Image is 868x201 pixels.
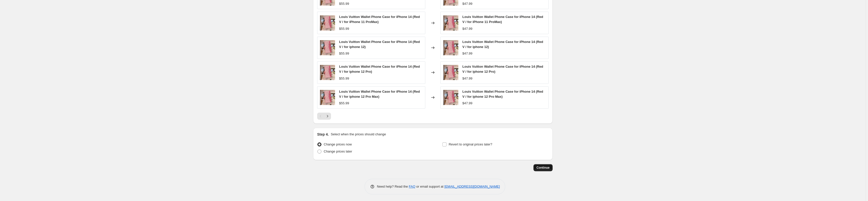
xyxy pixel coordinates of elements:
img: tunde-store-louis-vuitton-wallet-phone-case-for-iphone-14-1173490637_80x.jpg [443,65,458,80]
span: Louis Vuitton Wallet Phone Case for iPhone 14 (Red V / for iphone 12) [339,40,420,49]
img: tunde-store-louis-vuitton-wallet-phone-case-for-iphone-14-1173490637_80x.jpg [320,15,335,31]
div: $47.99 [462,76,472,81]
span: Need help? Read the [377,185,409,188]
span: Louis Vuitton Wallet Phone Case for iPhone 14 (Red V / for iphone 12 Pro Max) [462,90,543,98]
img: tunde-store-louis-vuitton-wallet-phone-case-for-iphone-14-1173490637_80x.jpg [443,90,458,105]
button: Next [324,113,331,120]
img: tunde-store-louis-vuitton-wallet-phone-case-for-iphone-14-1173490637_80x.jpg [320,40,335,55]
button: Continue [533,164,553,171]
img: tunde-store-louis-vuitton-wallet-phone-case-for-iphone-14-1173490637_80x.jpg [443,40,458,55]
span: Change prices later [324,149,352,153]
div: $55.99 [339,1,349,6]
div: $55.99 [339,76,349,81]
img: tunde-store-louis-vuitton-wallet-phone-case-for-iphone-14-1173490637_80x.jpg [320,65,335,80]
span: Louis Vuitton Wallet Phone Case for iPhone 14 (Red V / for iPhone 11 ProMax) [462,15,543,24]
div: $47.99 [462,26,472,31]
span: Louis Vuitton Wallet Phone Case for iPhone 14 (Red V / for iphone 12 Pro Max) [339,90,420,98]
span: Change prices now [324,142,352,146]
p: Select when the prices should change [331,132,386,137]
h2: Step 4. [317,132,329,137]
div: $47.99 [462,1,472,6]
div: $55.99 [339,51,349,56]
span: Revert to original prices later? [449,142,492,146]
span: Louis Vuitton Wallet Phone Case for iPhone 14 (Red V / for iPhone 11 ProMax) [339,15,420,24]
a: FAQ [409,185,415,188]
nav: Pagination [317,113,331,120]
span: Louis Vuitton Wallet Phone Case for iPhone 14 (Red V / for iphone 12 Pro) [339,65,420,73]
span: or email support at [415,185,444,188]
div: $47.99 [462,101,472,106]
a: [EMAIL_ADDRESS][DOMAIN_NAME] [444,185,500,188]
img: tunde-store-louis-vuitton-wallet-phone-case-for-iphone-14-1173490637_80x.jpg [443,15,458,31]
span: Louis Vuitton Wallet Phone Case for iPhone 14 (Red V / for iphone 12 Pro) [462,65,543,73]
span: Louis Vuitton Wallet Phone Case for iPhone 14 (Red V / for iphone 12) [462,40,543,49]
div: $55.99 [339,26,349,31]
div: $47.99 [462,51,472,56]
div: $55.99 [339,101,349,106]
img: tunde-store-louis-vuitton-wallet-phone-case-for-iphone-14-1173490637_80x.jpg [320,90,335,105]
span: Continue [536,166,550,170]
